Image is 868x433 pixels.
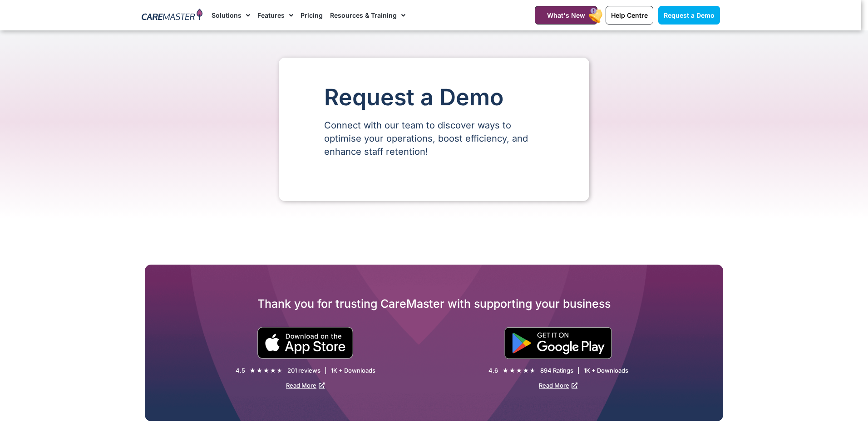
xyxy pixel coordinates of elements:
[540,367,628,374] div: 894 Ratings | 1K + Downloads
[504,327,612,359] img: "Get is on" Black Google play button.
[547,11,585,19] span: What's New
[270,366,276,375] i: ★
[287,367,375,374] div: 201 reviews | 1K + Downloads
[664,11,715,19] span: Request a Demo
[145,296,723,311] h2: Thank you for trusting CareMaster with supporting your business
[257,327,354,359] img: small black download on the apple app store button.
[611,11,648,19] span: Help Centre
[535,6,597,25] a: What's New
[503,366,536,375] div: 4.6/5
[523,366,529,375] i: ★
[250,366,283,375] div: 4.5/5
[277,366,283,375] i: ★
[324,85,544,110] h1: Request a Demo
[236,367,245,374] div: 4.5
[250,366,256,375] i: ★
[606,6,653,25] a: Help Centre
[286,382,325,389] a: Read More
[256,366,262,375] i: ★
[324,119,544,158] p: Connect with our team to discover ways to optimise your operations, boost efficiency, and enhance...
[142,9,203,22] img: CareMaster Logo
[263,366,269,375] i: ★
[658,6,720,25] a: Request a Demo
[516,366,522,375] i: ★
[530,366,536,375] i: ★
[509,366,515,375] i: ★
[503,366,508,375] i: ★
[488,367,498,374] div: 4.6
[539,382,577,389] a: Read More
